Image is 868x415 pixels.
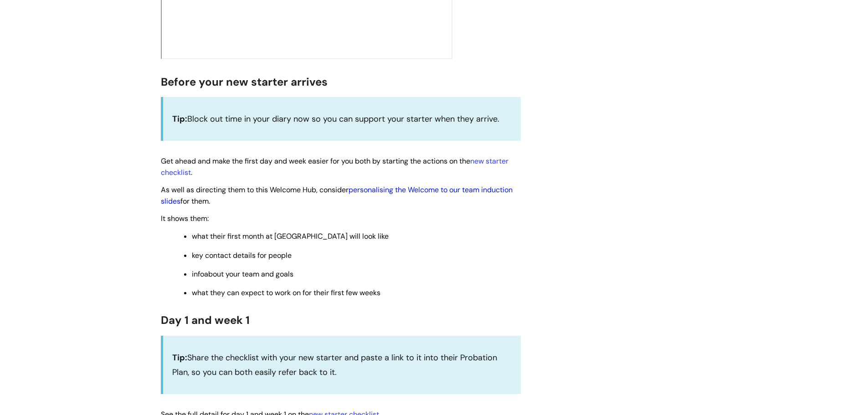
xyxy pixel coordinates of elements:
span: about your team and goals [204,269,293,279]
span: As well as directing them to this Welcome Hub, consider for them. [161,185,513,206]
span: what their first month at [GEOGRAPHIC_DATA] will look like [192,231,389,241]
span: Get ahead and make the first day and week easier for you both by starting the actions on the . [161,156,508,177]
span: key contact details for people [192,251,292,260]
span: what they can expect to work on for their first few weeks [192,288,380,297]
span: Day 1 and week 1 [161,313,250,327]
span: info [192,269,293,279]
strong: Tip: [172,352,187,363]
span: Before your new starter arrives [161,75,328,89]
p: Block out time in your diary now so you can support your starter when they arrive. [172,112,512,126]
p: Share the checklist with your new starter and paste a link to it into their Probation Plan, so yo... [172,350,512,380]
span: It shows them: [161,214,209,223]
strong: Tip: [172,113,187,124]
